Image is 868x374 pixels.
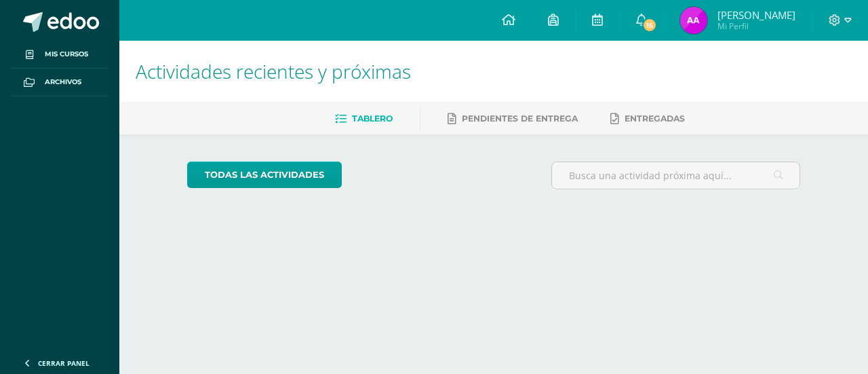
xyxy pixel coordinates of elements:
a: Pendientes de entrega [448,108,578,130]
span: Pendientes de entrega [462,113,578,124]
a: Entregadas [610,108,685,130]
span: Mi Perfil [717,20,795,32]
span: Actividades recientes y próximas [136,58,411,84]
a: Tablero [335,108,393,130]
a: todas las Actividades [187,162,342,188]
input: Busca una actividad próxima aquí... [552,162,800,189]
span: Mis cursos [45,49,88,60]
a: Archivos [11,69,108,96]
img: 5b0250bab5470b9a7437b747ac79c970.png [680,7,707,34]
span: [PERSON_NAME] [717,8,795,22]
span: Archivos [45,77,81,88]
span: Entregadas [625,113,685,124]
span: Cerrar panel [38,358,90,368]
a: Mis cursos [11,41,108,69]
span: 15 [642,18,656,33]
span: Tablero [352,113,393,124]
